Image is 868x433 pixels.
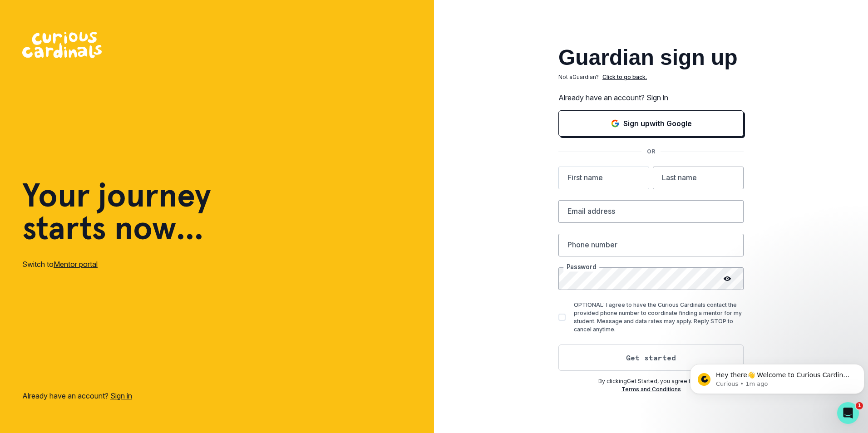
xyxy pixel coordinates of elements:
a: Mentor portal [54,260,98,269]
a: Terms and Conditions [621,386,681,393]
p: Already have an account? [558,92,744,103]
p: Click to go back. [602,73,647,81]
p: Not a Guardian ? [558,73,599,81]
a: Sign in [110,391,132,400]
iframe: Intercom live chat [837,402,859,424]
span: Switch to [22,260,54,269]
p: Sign up with Google [623,118,692,129]
p: OR [641,148,661,156]
p: Already have an account? [22,390,132,401]
h1: Your journey starts now... [22,179,211,244]
button: Get started [558,344,744,371]
p: OPTIONAL: I agree to have the Curious Cardinals contact the provided phone number to coordinate f... [574,301,744,334]
a: Sign in [646,93,668,102]
img: Curious Cardinals Logo [22,32,102,58]
button: Sign in with Google (GSuite) [558,110,744,137]
span: 1 [856,402,863,409]
h2: Guardian sign up [558,47,744,69]
p: By clicking Get Started , you agree to our [558,377,744,385]
iframe: Intercom notifications message [686,345,868,408]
